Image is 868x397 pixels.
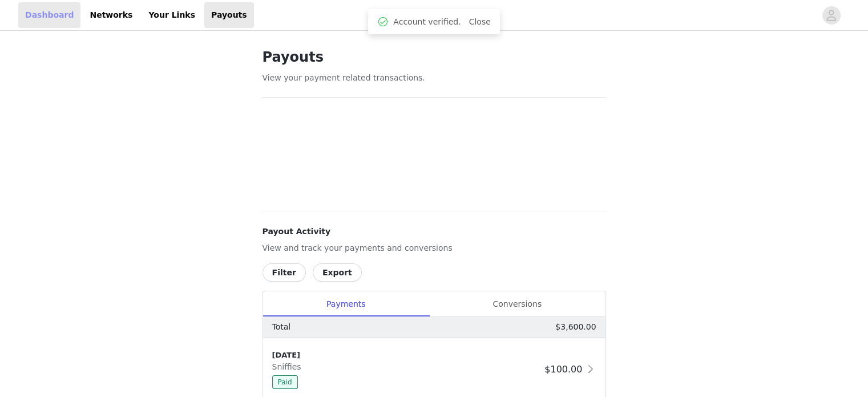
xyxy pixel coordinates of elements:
[263,242,606,254] p: View and track your payments and conversions
[204,2,254,28] a: Payouts
[469,17,491,26] a: Close
[272,375,298,389] span: Paid
[393,16,461,28] span: Account verified.
[272,321,291,333] p: Total
[555,321,596,333] p: $3,600.00
[263,263,306,282] button: Filter
[826,6,837,25] div: avatar
[18,2,80,28] a: Dashboard
[263,226,606,238] h4: Payout Activity
[544,364,582,375] span: $100.00
[313,263,362,282] button: Export
[429,291,605,317] div: Conversions
[263,72,606,84] p: View your payment related transactions.
[272,350,540,361] div: [DATE]
[83,2,139,28] a: Networks
[263,291,429,317] div: Payments
[142,2,202,28] a: Your Links
[272,362,306,371] span: Sniffies
[263,47,606,67] h1: Payouts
